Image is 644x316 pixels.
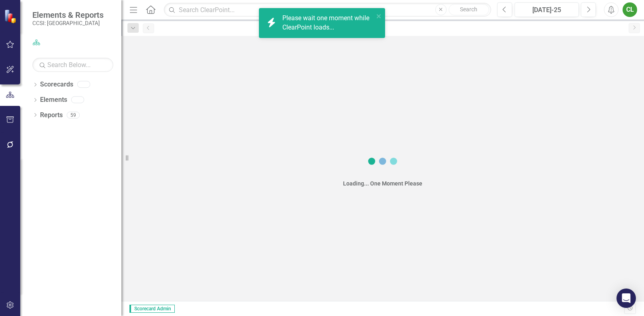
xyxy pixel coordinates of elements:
[517,5,576,15] div: [DATE]-25
[376,11,382,21] button: close
[164,3,491,17] input: Search ClearPoint...
[40,111,63,120] a: Reports
[67,112,80,118] div: 59
[515,2,579,17] button: [DATE]-25
[460,6,477,13] span: Search
[4,9,18,23] img: ClearPoint Strategy
[32,20,104,26] small: CCSI: [GEOGRAPHIC_DATA]
[282,14,374,32] div: Please wait one moment while ClearPoint loads...
[32,10,104,20] span: Elements & Reports
[129,305,175,313] span: Scorecard Admin
[449,4,489,15] button: Search
[40,80,73,89] a: Scorecards
[32,58,113,72] input: Search Below...
[616,289,636,308] div: Open Intercom Messenger
[623,2,637,17] button: CL
[343,179,422,187] div: Loading... One Moment Please
[40,95,67,105] a: Elements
